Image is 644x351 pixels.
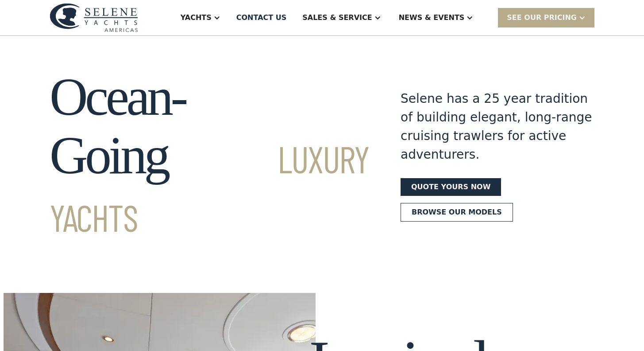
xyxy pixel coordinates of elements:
[236,12,287,23] div: Contact US
[507,12,577,23] div: SEE Our Pricing
[401,90,594,164] div: Selene has a 25 year tradition of building elegant, long-range cruising trawlers for active adven...
[181,12,212,23] div: Yachts
[498,8,594,27] div: SEE Our Pricing
[50,136,369,239] span: Luxury Yachts
[50,3,138,32] img: logo
[302,12,372,23] div: Sales & Service
[399,12,465,23] div: News & EVENTS
[401,203,513,222] a: Browse our models
[401,178,501,196] a: Quote yours now
[50,68,369,243] h1: Ocean-Going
